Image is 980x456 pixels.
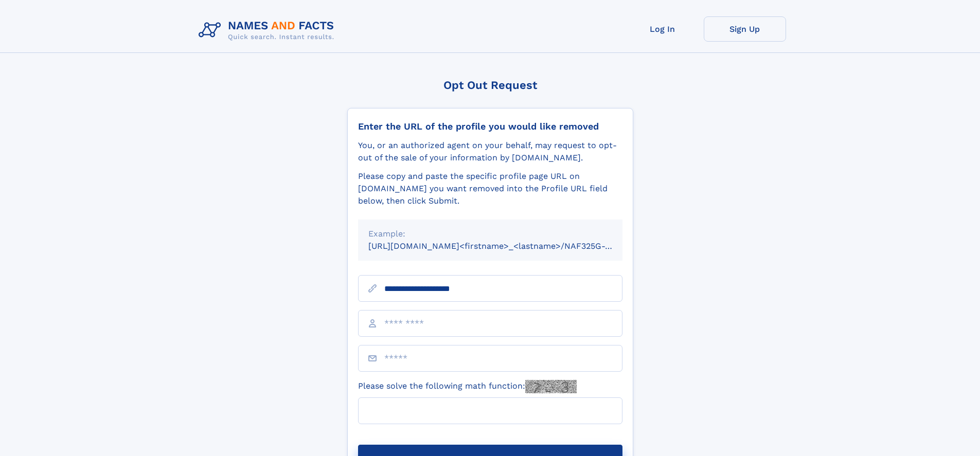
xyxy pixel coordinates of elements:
label: Please solve the following math function: [358,380,577,393]
a: Log In [621,16,704,42]
div: Example: [368,228,612,240]
img: Logo Names and Facts [194,16,343,44]
div: You, or an authorized agent on your behalf, may request to opt-out of the sale of your informatio... [358,139,622,164]
small: [URL][DOMAIN_NAME]<firstname>_<lastname>/NAF325G-xxxxxxxx [368,241,642,251]
div: Please copy and paste the specific profile page URL on [DOMAIN_NAME] you want removed into the Pr... [358,170,622,207]
div: Opt Out Request [347,79,633,92]
div: Enter the URL of the profile you would like removed [358,121,622,132]
a: Sign Up [704,16,786,42]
